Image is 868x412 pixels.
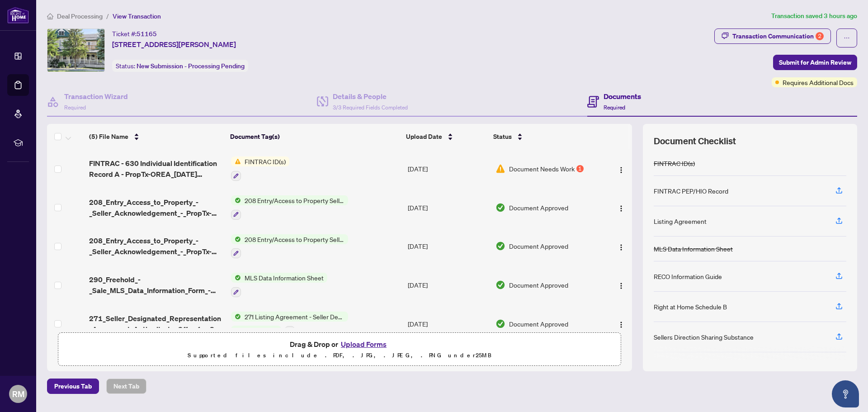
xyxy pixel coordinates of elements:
img: logo [7,7,29,24]
div: Sellers Direction Sharing Substance [654,332,754,342]
img: IMG-X12373046_1.jpg [47,29,104,71]
td: [DATE] [404,188,492,227]
p: Supported files include .PDF, .JPG, .JPEG, .PNG under 25 MB [64,350,615,361]
img: Document Status [495,164,505,174]
span: 3/3 Required Fields Completed [333,104,408,111]
td: [DATE] [404,227,492,266]
span: New Submission - Processing Pending [137,62,245,70]
button: Status IconFINTRAC ID(s) [231,156,289,181]
td: [DATE] [404,149,492,188]
button: Logo [614,239,628,253]
span: Document Checklist [654,135,736,147]
div: MLS Data Information Sheet [654,244,733,254]
th: Status [490,124,599,149]
div: Listing Agreement [654,216,707,226]
img: Logo [618,166,625,174]
span: MLS Data Information Sheet [241,273,327,283]
h4: Transaction Wizard [64,91,128,102]
th: (5) File Name [85,124,226,149]
span: 51165 [137,30,157,38]
div: Right at Home Schedule B [654,302,727,312]
th: Document Tag(s) [226,124,403,149]
li: / [106,11,109,21]
div: Ticket #: [112,28,157,39]
span: Status [493,132,512,142]
span: Schedule(s) [241,326,281,336]
h4: Details & People [333,91,408,102]
img: Document Status [495,319,505,329]
button: Logo [614,278,628,292]
span: home [47,13,53,19]
img: Status Icon [231,195,241,205]
span: 208 Entry/Access to Property Seller Acknowledgement [241,195,348,205]
span: Document Approved [509,280,568,290]
button: Status IconMLS Data Information Sheet [231,273,327,297]
div: FINTRAC ID(s) [654,158,695,168]
span: Document Approved [509,241,568,251]
article: Transaction saved 3 hours ago [771,11,857,21]
span: Drag & Drop orUpload FormsSupported files include .PDF, .JPG, .JPEG, .PNG under25MB [58,333,621,366]
span: 208_Entry_Access_to_Property_-_Seller_Acknowledgement_-_PropTx-[PERSON_NAME].pdf [89,197,223,218]
img: Status Icon [231,156,241,166]
span: 290_Freehold_-_Sale_MLS_Data_Information_Form_-_PropTx-[PERSON_NAME].pdf [89,274,223,296]
span: Document Needs Work [509,164,575,174]
button: Previous Tab [47,379,99,394]
button: Status Icon208 Entry/Access to Property Seller Acknowledgement [231,234,348,259]
span: ellipsis [844,35,850,41]
span: (5) File Name [89,132,128,142]
button: Status Icon208 Entry/Access to Property Seller Acknowledgement [231,195,348,220]
span: Submit for Admin Review [779,55,851,70]
span: [STREET_ADDRESS][PERSON_NAME] [112,39,236,50]
img: Logo [618,205,625,212]
td: [DATE] [404,265,492,304]
img: Status Icon [231,273,241,283]
span: 208_Entry_Access_to_Property_-_Seller_Acknowledgement_-_PropTx-[PERSON_NAME].pdf [89,235,223,257]
img: Status Icon [231,326,241,336]
span: RM [12,388,24,400]
span: View Transaction [113,12,161,20]
span: 208 Entry/Access to Property Seller Acknowledgement [241,234,348,244]
button: Logo [614,161,628,176]
div: 1 [576,165,584,172]
button: Transaction Communication2 [714,28,831,44]
button: Logo [614,317,628,331]
img: Logo [618,282,625,289]
span: Deal Processing [57,12,103,20]
img: Status Icon [231,312,241,322]
span: Drag & Drop or [290,338,389,350]
button: Status Icon271 Listing Agreement - Seller Designated Representation Agreement Authority to Offer ... [231,312,348,336]
img: Status Icon [231,234,241,244]
th: Upload Date [402,124,490,149]
img: Document Status [495,203,505,213]
span: FINTRAC ID(s) [241,156,289,166]
button: Logo [614,200,628,215]
span: Required [64,104,86,111]
button: Next Tab [106,379,146,394]
img: Document Status [495,241,505,251]
button: Submit for Admin Review [773,55,857,70]
span: Upload Date [406,132,442,142]
div: 2 [816,32,824,40]
h4: Documents [604,91,641,102]
span: Document Approved [509,203,568,213]
span: 271 Listing Agreement - Seller Designated Representation Agreement Authority to Offer for Sale [241,312,348,322]
span: Required [604,104,625,111]
span: Requires Additional Docs [783,77,854,87]
div: FINTRAC PEP/HIO Record [654,186,728,196]
div: Transaction Communication [732,29,824,43]
span: Document Approved [509,319,568,329]
img: Logo [618,244,625,251]
div: RECO Information Guide [654,271,722,281]
button: Open asap [832,380,859,407]
div: Status: [112,60,248,72]
button: Upload Forms [338,338,389,350]
img: Document Status [495,280,505,290]
span: FINTRAC - 630 Individual Identification Record A - PropTx-OREA_[DATE] 14_54_08.pdf [89,158,223,180]
img: Logo [618,321,625,328]
span: 271_Seller_Designated_Representation_Agreement_Authority_to_Offer_for_Sale_-_PropTx-[PERSON_NAME]... [89,313,223,335]
td: [DATE] [404,304,492,343]
span: Previous Tab [54,379,92,393]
